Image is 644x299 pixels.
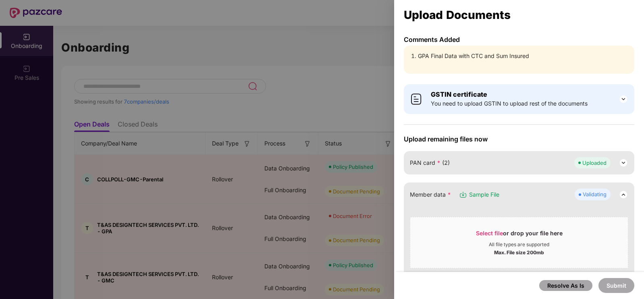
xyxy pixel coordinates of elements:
div: Upload Documents [404,10,634,19]
span: Member data [410,190,451,199]
img: svg+xml;base64,PHN2ZyB3aWR0aD0iMjQiIGhlaWdodD0iMjQiIHZpZXdCb3g9IjAgMCAyNCAyNCIgZmlsbD0ibm9uZSIgeG... [619,94,628,104]
span: Select file [476,230,503,237]
b: GSTIN certificate [431,90,487,98]
img: svg+xml;base64,PHN2ZyB3aWR0aD0iMjQiIGhlaWdodD0iMjQiIHZpZXdCb3g9IjAgMCAyNCAyNCIgZmlsbD0ibm9uZSIgeG... [619,158,628,168]
div: All file types are supported [489,241,549,248]
button: Resolve As Is [539,280,592,291]
div: Uploaded [582,159,607,167]
span: Sample File [469,190,499,199]
span: You need to upload GSTIN to upload rest of the documents [431,99,588,108]
span: PAN card (2) [410,158,450,167]
div: Validating [583,190,607,198]
img: svg+xml;base64,PHN2ZyB3aWR0aD0iMjQiIGhlaWdodD0iMjQiIHZpZXdCb3g9IjAgMCAyNCAyNCIgZmlsbD0ibm9uZSIgeG... [619,190,628,199]
img: svg+xml;base64,PHN2ZyB4bWxucz0iaHR0cDovL3d3dy53My5vcmcvMjAwMC9zdmciIHdpZHRoPSI0MCIgaGVpZ2h0PSI0MC... [410,93,423,106]
p: Comments Added [404,35,634,44]
span: Upload remaining files now [404,135,634,143]
div: or drop your file here [476,229,563,241]
div: Max. File size 200mb [494,248,544,256]
img: svg+xml;base64,PHN2ZyB3aWR0aD0iMTYiIGhlaWdodD0iMTciIHZpZXdCb3g9IjAgMCAxNiAxNyIgZmlsbD0ibm9uZSIgeG... [459,191,467,199]
li: GPA Final Data with CTC and Sum Insured [418,52,628,60]
span: Select fileor drop your file hereAll file types are supportedMax. File size 200mb [410,223,628,262]
button: Submit [598,278,634,293]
